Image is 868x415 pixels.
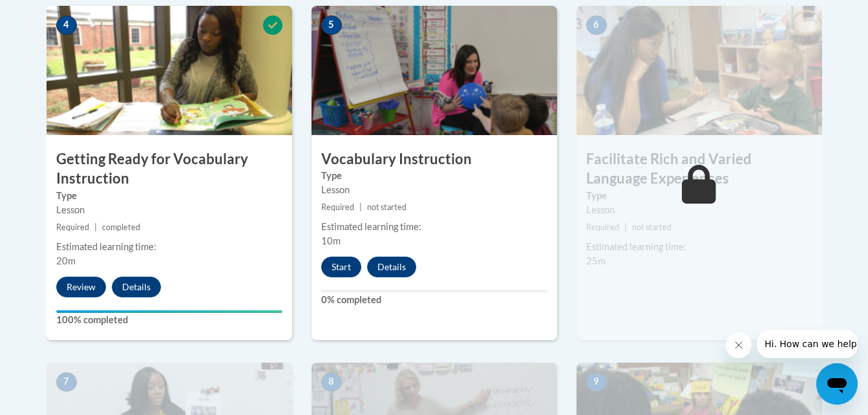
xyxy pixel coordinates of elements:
span: | [94,222,97,232]
h3: Vocabulary Instruction [312,149,557,169]
label: Type [321,169,547,183]
span: 4 [56,16,77,35]
h3: Getting Ready for Vocabulary Instruction [47,149,292,189]
span: completed [102,222,140,232]
div: Estimated learning time: [321,220,547,234]
h3: Facilitate Rich and Varied Language Experiences [577,149,822,189]
span: 9 [586,372,607,392]
div: Lesson [586,203,812,217]
span: 8 [321,372,342,392]
span: Required [321,202,354,212]
div: Estimated learning time: [56,240,282,254]
label: Type [586,189,812,203]
img: Course Image [47,6,292,135]
iframe: Close message [726,332,752,358]
span: 6 [586,16,607,35]
img: Course Image [577,6,822,135]
span: Hi. How can we help? [8,9,105,19]
span: 20m [56,255,76,266]
div: Estimated learning time: [586,240,812,254]
span: 25m [586,255,606,266]
span: | [359,202,362,212]
label: 100% completed [56,313,282,327]
div: Your progress [56,310,282,313]
span: Required [586,222,619,232]
label: 0% completed [321,293,547,307]
span: 5 [321,16,342,35]
div: Lesson [56,203,282,217]
span: not started [367,202,407,212]
button: Details [112,277,161,297]
label: Type [56,189,282,203]
button: Details [367,257,416,277]
span: 10m [321,235,341,246]
span: not started [632,222,672,232]
div: Lesson [321,183,547,197]
span: Required [56,222,89,232]
span: | [624,222,627,232]
iframe: Button to launch messaging window [816,363,858,405]
iframe: Message from company [757,330,858,358]
button: Review [56,277,106,297]
img: Course Image [312,6,557,135]
button: Start [321,257,361,277]
span: 7 [56,372,77,392]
